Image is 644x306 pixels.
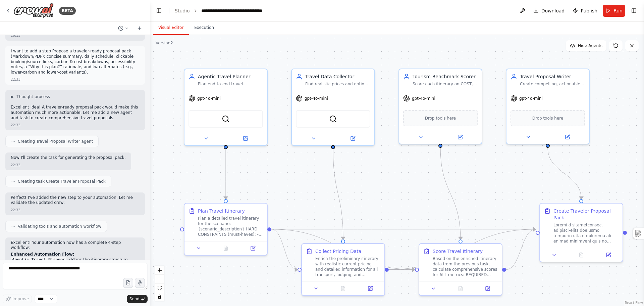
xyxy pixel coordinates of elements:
div: Tourism Benchmark Scorer [413,73,478,80]
span: gpt-4o-mini [412,96,435,101]
a: React Flow attribution [625,301,643,305]
span: gpt-4o-mini [197,96,221,101]
span: Creating Travel Proposal Writer agent [18,139,93,144]
span: Publish [581,7,597,14]
div: 18:15 [11,33,20,38]
div: Plan Travel Itinerary [198,208,245,214]
span: Drop tools here [425,115,456,122]
a: Studio [175,8,190,13]
button: ▶Thought process [11,94,50,99]
button: Run [603,5,625,17]
button: Publish [570,5,600,17]
button: Open in side panel [597,251,620,259]
g: Edge from 1093831e-adda-4848-8bbf-a917f314da25 to 66f95977-1b22-4823-8c5c-01c38452c0ee [271,226,298,273]
button: zoom in [155,266,164,275]
div: Find realistic prices and options for transport/lodging/activities and fill missing fields in the... [305,81,370,87]
p: I want to add a step Propose a traveler-ready proposal pack (Markdown/PDF): concise summary, dail... [11,49,140,75]
span: Thought process [16,94,50,99]
button: Hide Agents [566,40,606,51]
code: Agentic Travel Planner [11,257,66,263]
span: ▶ [11,94,14,99]
div: Plan Travel ItineraryPlan a detailed travel itinerary for the scenario: {scenario_description} HA... [184,203,268,256]
div: React Flow controls [155,266,164,301]
div: Score each itinerary on COST, TIME, CARBON, DIVERSITY/LOCALNESS, and CONSTRAINT COMPLIANCE using ... [413,81,478,87]
button: fit view [155,283,164,292]
div: BETA [59,7,76,15]
nav: breadcrumb [175,7,277,14]
div: Loremi d sitametconsec, adipisci-elits doeiusmo temporin utla etdolorema ali enimad minimveni qui... [553,222,619,244]
div: Plan end-to-end travel itineraries that satisfy hard constraints, optimise cost/time/carbon, and ... [198,81,263,87]
button: Hide left sidebar [154,6,164,15]
g: Edge from be22e49a-fbc0-4f38-8a79-554102f850a7 to a6656357-c496-4137-91fd-1be2e234fb00 [544,148,585,199]
g: Edge from 11b18322-10b6-47d9-b46a-dbc162132438 to 1093831e-adda-4848-8bbf-a917f314da25 [222,149,229,199]
button: Open in side panel [359,285,382,293]
g: Edge from 1d681af6-5121-4278-b39d-bbb6dba272bf to a93323db-e5f4-4da5-a6ca-729987a9fbf7 [437,148,464,239]
div: 22:33 [11,123,20,128]
div: Travel Proposal WriterCreate compelling, actionable travel proposal documents that present itiner... [506,69,590,144]
img: SerplyWebSearchTool [329,115,337,123]
img: SerplyWebSearchTool [222,115,230,123]
button: Visual Editor [153,21,189,35]
div: Collect Pricing Data [315,248,361,255]
span: Hide Agents [578,43,602,48]
span: Run [613,7,623,14]
button: Show right sidebar [629,6,639,15]
span: gpt-4o-mini [519,96,543,101]
button: No output available [212,244,240,252]
button: Execution [189,21,219,35]
div: Travel Data Collector [305,73,370,80]
div: Plan a detailed travel itinerary for the scenario: {scenario_description} HARD CONSTRAINTS (must-... [198,216,263,237]
button: Upload files [123,278,133,288]
button: No output available [567,251,596,259]
g: Edge from a93323db-e5f4-4da5-a6ca-729987a9fbf7 to a6656357-c496-4137-91fd-1be2e234fb00 [506,226,536,273]
span: Improve [12,296,29,302]
button: zoom out [155,275,164,283]
button: Open in side panel [441,133,479,141]
div: Agentic Travel PlannerPlan end-to-end travel itineraries that satisfy hard constraints, optimise ... [184,69,268,146]
div: Score Travel Itinerary [433,248,483,255]
div: Create Traveler Proposal PackLoremi d sitametconsec, adipisci-elits doeiusmo temporin utla etdolo... [539,203,623,262]
div: Create compelling, actionable travel proposal documents that present itineraries in a traveler-fr... [520,81,585,87]
button: Open in side panel [548,133,586,141]
span: Creating task Create Traveler Proposal Pack [18,179,106,184]
button: Click to speak your automation idea [135,278,145,288]
button: Open in side panel [226,134,264,142]
g: Edge from 1093831e-adda-4848-8bbf-a917f314da25 to a6656357-c496-4137-91fd-1be2e234fb00 [271,226,536,233]
button: Open in side panel [334,134,372,142]
button: Download [531,5,568,17]
button: Open in side panel [476,285,499,293]
div: Agentic Travel Planner [198,73,263,80]
button: Send [127,295,148,303]
li: → Plans the itinerary structure [11,257,140,263]
div: Version 2 [156,40,173,46]
button: Open in side panel [241,244,264,252]
p: Excellent idea! A traveler-ready proposal pack would make this automation much more actionable. L... [11,105,140,121]
div: Tourism Benchmark ScorerScore each itinerary on COST, TIME, CARBON, DIVERSITY/LOCALNESS, and CONS... [398,69,482,144]
p: Now I'll create the task for generating the proposal pack: [11,155,126,161]
div: Travel Proposal Writer [520,73,585,80]
p: Excellent! Your automation now has a complete 4-step workflow: [11,240,140,251]
span: Validating tools and automation workflow [18,224,101,229]
div: Based on the enriched itinerary data from the previous task, calculate comprehensive scores for A... [433,256,498,277]
strong: Enhanced Automation Flow: [11,252,74,257]
div: Create Traveler Proposal Pack [553,208,619,221]
button: Switch to previous chat [115,24,131,32]
g: Edge from 6a5c5faf-cbb6-44b9-bfda-745fd82d8325 to 66f95977-1b22-4823-8c5c-01c38452c0ee [330,149,346,239]
button: Improve [3,295,32,303]
span: Send [129,296,140,302]
span: Download [541,7,565,14]
div: 22:33 [11,208,20,213]
div: Travel Data CollectorFind realistic prices and options for transport/lodging/activities and fill ... [291,69,375,146]
div: 22:33 [11,77,20,82]
img: Logo [13,3,54,18]
g: Edge from 66f95977-1b22-4823-8c5c-01c38452c0ee to a6656357-c496-4137-91fd-1be2e234fb00 [389,226,536,273]
g: Edge from 66f95977-1b22-4823-8c5c-01c38452c0ee to a93323db-e5f4-4da5-a6ca-729987a9fbf7 [389,266,415,273]
div: Score Travel ItineraryBased on the enriched itinerary data from the previous task, calculate comp... [419,243,502,296]
p: Perfect! I've added the new step to your automation. Let me validate the updated crew: [11,195,140,206]
div: Enrich the preliminary itinerary with realistic current pricing and detailed information for all ... [315,256,380,277]
div: Collect Pricing DataEnrich the preliminary itinerary with realistic current pricing and detailed ... [301,243,385,296]
button: No output available [329,285,358,293]
span: Drop tools here [532,115,563,122]
button: No output available [446,285,475,293]
div: 22:33 [11,163,20,168]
